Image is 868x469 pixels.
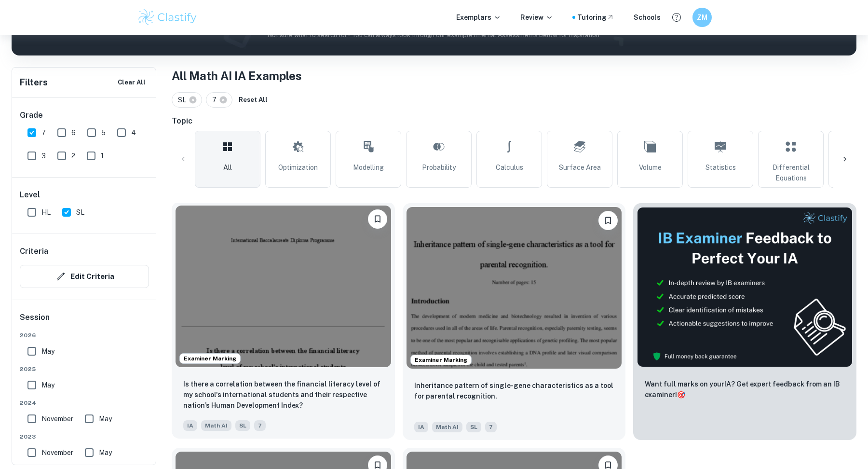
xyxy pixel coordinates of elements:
[20,432,149,441] span: 2023
[41,414,73,424] span: November
[697,12,708,23] h6: ZM
[20,399,149,407] span: 2024
[99,414,112,424] span: May
[20,76,48,89] h6: Filters
[520,12,553,23] p: Review
[20,365,149,373] span: 2025
[668,9,685,26] button: Help and Feedback
[20,110,149,121] h6: Grade
[201,420,231,431] span: Math AI
[131,127,136,138] span: 4
[677,391,685,399] span: 🎯
[598,211,618,230] button: Bookmark
[634,12,661,23] a: Schools
[577,12,614,23] a: Tutoring
[705,162,736,173] span: Statistics
[485,422,497,432] span: 7
[254,420,266,431] span: 7
[639,162,662,173] span: Volume
[101,151,104,161] span: 1
[496,162,523,173] span: Calculus
[172,203,395,440] a: Examiner MarkingBookmarkIs there a correlation between the financial literacy level of my school'...
[20,189,149,201] h6: Level
[180,354,240,363] span: Examiner Marking
[172,92,202,108] div: SL
[414,380,614,401] p: Inheritance pattern of single-gene characteristics as a tool for parental recognition.
[99,447,112,458] span: May
[411,356,471,364] span: Examiner Marking
[633,203,856,440] a: ThumbnailWant full marks on yourIA? Get expert feedback from an IB examiner!
[41,346,54,357] span: May
[403,203,626,440] a: Examiner MarkingBookmarkInheritance pattern of single-gene characteristics as a tool for parental...
[41,151,46,161] span: 3
[76,207,84,218] span: SL
[71,151,75,161] span: 2
[762,162,819,183] span: Differential Equations
[637,207,853,367] img: Thumbnail
[101,127,106,138] span: 5
[223,162,232,173] span: All
[368,209,387,229] button: Bookmark
[172,115,856,127] h6: Topic
[206,92,232,108] div: 7
[137,8,198,27] img: Clastify logo
[456,12,501,23] p: Exemplars
[278,162,318,173] span: Optimization
[41,447,73,458] span: November
[41,207,51,218] span: HL
[353,162,384,173] span: Modelling
[41,380,54,390] span: May
[466,422,481,432] span: SL
[20,312,149,331] h6: Session
[115,75,148,90] button: Clear All
[41,127,46,138] span: 7
[559,162,601,173] span: Surface Area
[71,127,76,138] span: 6
[422,162,456,173] span: Probability
[212,95,221,105] span: 7
[236,93,270,107] button: Reset All
[235,420,250,431] span: SL
[432,422,462,432] span: Math AI
[645,379,845,400] p: Want full marks on your IA ? Get expert feedback from an IB examiner!
[407,207,622,369] img: Math AI IA example thumbnail: Inheritance pattern of single-gene chara
[20,331,149,340] span: 2026
[176,206,391,367] img: Math AI IA example thumbnail: Is there a correlation between the finan
[414,422,428,432] span: IA
[692,8,712,27] button: ZM
[20,265,149,288] button: Edit Criteria
[172,67,856,84] h1: All Math AI IA Examples
[183,379,383,411] p: Is there a correlation between the financial literacy level of my school's international students...
[19,30,849,40] p: Not sure what to search for? You can always look through our example Internal Assessments below f...
[178,95,190,105] span: SL
[183,420,197,431] span: IA
[20,246,48,257] h6: Criteria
